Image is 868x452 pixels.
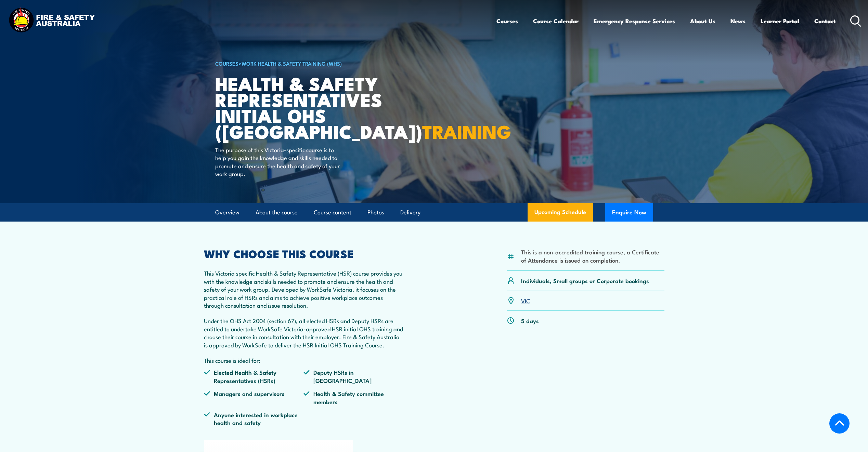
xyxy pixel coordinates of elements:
a: Upcoming Schedule [528,203,593,222]
a: Work Health & Safety Training (WHS) [242,59,342,67]
a: VIC [521,296,530,305]
p: 5 days [521,317,539,324]
strong: TRAINING [422,117,511,145]
p: Under the OHS Act 2004 (section 67), all elected HSRs and Deputy HSRs are entitled to undertake W... [204,317,404,349]
a: Courses [496,12,518,30]
h2: WHY CHOOSE THIS COURSE [204,249,404,258]
a: Course Calendar [533,12,579,30]
a: Contact [814,12,836,30]
a: Learner Portal [761,12,799,30]
p: This course is ideal for: [204,356,404,364]
a: Emergency Response Services [594,12,675,30]
li: Elected Health & Safety Representatives (HSRs) [204,368,304,384]
li: Deputy HSRs in [GEOGRAPHIC_DATA] [303,368,403,384]
a: Course content [314,203,351,222]
p: The purpose of this Victoria-specific course is to help you gain the knowledge and skills needed ... [215,146,340,178]
li: Managers and supervisors [204,389,304,406]
a: About the course [256,203,298,222]
p: Individuals, Small groups or Corporate bookings [521,277,649,284]
li: Health & Safety committee members [303,389,403,406]
button: Enquire Now [605,203,653,222]
a: Delivery [400,203,420,222]
a: COURSES [215,59,238,67]
a: About Us [690,12,715,30]
h1: Health & Safety Representatives Initial OHS ([GEOGRAPHIC_DATA]) [215,75,384,139]
p: This Victoria specific Health & Safety Representative (HSR) course provides you with the knowledg... [204,269,404,309]
h6: > [215,59,384,67]
li: Anyone interested in workplace health and safety [204,411,304,427]
a: News [730,12,746,30]
a: Photos [367,203,384,222]
li: This is a non-accredited training course, a Certificate of Attendance is issued on completion. [521,248,664,264]
a: Overview [215,203,239,222]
